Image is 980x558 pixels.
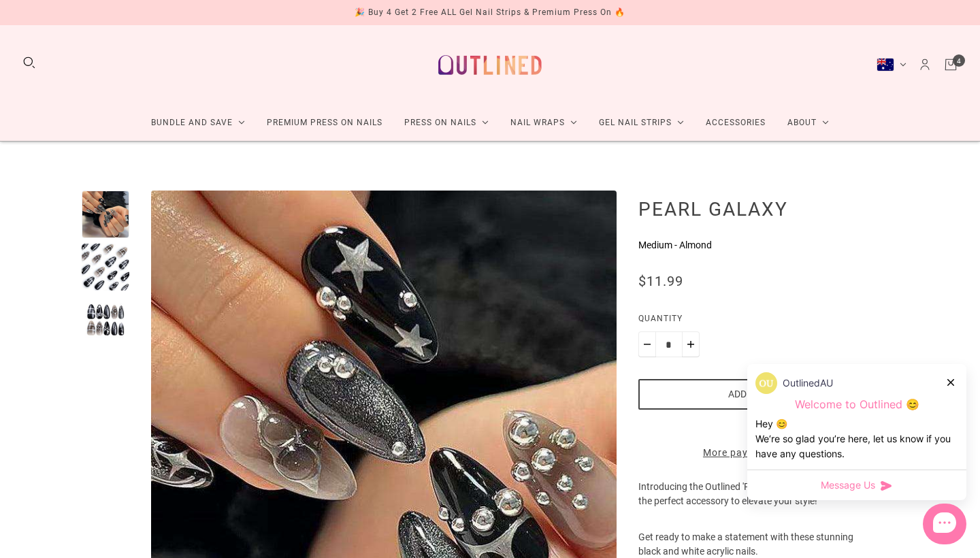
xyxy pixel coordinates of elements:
p: Introducing the Outlined 'Pearl Galaxy' 3D press on nails, the perfect accessory to elevate your ... [638,480,877,530]
p: OutlinedAU [783,376,833,391]
button: Search [22,55,37,70]
div: 🎉 Buy 4 Get 2 Free ALL Gel Nail Strips & Premium Press On 🔥 [355,5,625,20]
a: More payment options [638,446,877,460]
span: $11.99 [638,273,683,289]
div: Hey 😊 We‘re so glad you’re here, let us know if you have any questions. [755,416,958,461]
a: Nail Wraps [500,105,588,141]
button: Add to cart [638,379,877,410]
p: Medium - Almond [638,238,877,252]
label: Quantity [638,312,877,331]
a: Account [917,57,932,72]
a: Accessories [695,105,777,141]
a: Bundle and Save [140,105,256,141]
h1: Pearl Galaxy [638,197,877,220]
p: Welcome to Outlined 😊 [755,397,958,412]
a: Press On Nails [393,105,500,141]
button: Minus [638,331,656,357]
span: Message Us [821,478,875,492]
a: Cart [943,57,958,72]
img: data:image/png;base64,iVBORw0KGgoAAAANSUhEUgAAACQAAAAkCAYAAADhAJiYAAAAAXNSR0IArs4c6QAAAERlWElmTU0... [755,372,777,394]
button: Australia [877,58,906,71]
a: About [777,105,840,141]
button: Plus [682,331,700,357]
a: Gel Nail Strips [588,105,695,141]
a: Outlined [430,36,550,94]
a: Premium Press On Nails [256,105,393,141]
